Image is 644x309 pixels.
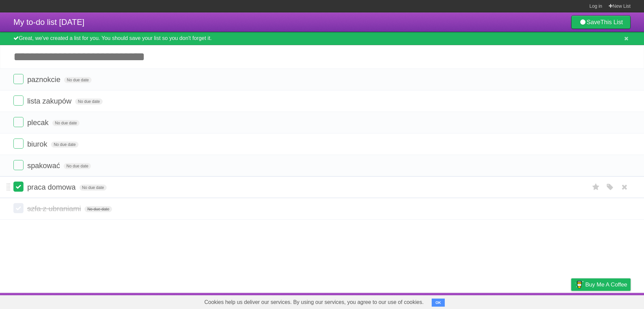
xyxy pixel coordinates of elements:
span: No due date [52,120,79,126]
span: No due date [79,185,107,191]
label: Done [13,203,23,213]
span: Cookies help us deliver our services. By using our services, you agree to our use of cookies. [198,296,430,309]
span: No due date [51,142,78,148]
span: lista zakupów [27,97,73,105]
span: No due date [64,77,91,83]
a: Suggest a feature [588,295,631,307]
label: Done [13,74,23,84]
a: SaveThis List [571,15,631,29]
span: No due date [75,99,102,105]
label: Done [13,182,23,192]
label: Done [13,117,23,127]
a: Developers [504,295,531,307]
span: No due date [85,206,112,212]
label: Done [13,95,23,106]
label: Star task [590,182,602,193]
span: spakować [27,161,62,170]
span: biurok [27,140,49,148]
b: This List [600,19,623,26]
a: About [482,295,496,307]
a: Terms [540,295,554,307]
label: Done [13,139,23,149]
span: szfa z ubraniami [27,204,83,213]
span: Buy me a coffee [585,279,627,291]
span: plecak [27,118,50,127]
span: paznokcie [27,75,62,84]
button: OK [432,299,445,307]
a: Privacy [562,295,580,307]
span: My to-do list [DATE] [13,17,85,27]
span: No due date [64,163,91,169]
a: Buy me a coffee [571,278,631,291]
label: Done [13,160,23,170]
span: praca domowa [27,183,77,191]
img: Buy me a coffee [575,279,584,290]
